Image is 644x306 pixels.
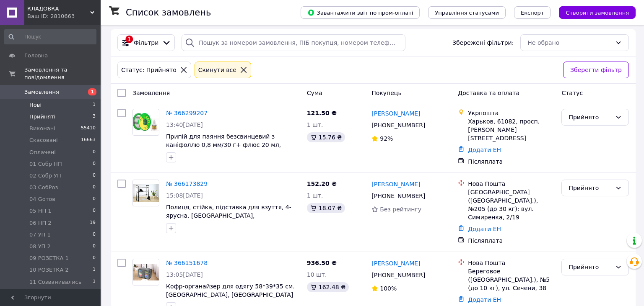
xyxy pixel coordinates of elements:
button: Створити замовлення [559,6,636,19]
span: Зберегти фільтр [570,65,622,75]
div: 15.76 ₴ [307,132,345,142]
button: Управління статусами [428,6,506,19]
span: 10 шт. [307,271,327,278]
a: Полиця, стійка, підставка для взуття, 4-ярусна. [GEOGRAPHIC_DATA], [GEOGRAPHIC_DATA] [166,204,291,227]
div: Післяплата [468,157,555,166]
span: КЛАДОВКА [27,5,90,13]
span: 0 [93,207,96,215]
div: 18.07 ₴ [307,203,345,213]
span: 0 [93,149,96,156]
span: Головна [24,52,48,59]
div: 162.48 ₴ [307,282,349,292]
span: Замовлення [132,90,170,96]
div: Прийнято [569,113,612,122]
a: Фото товару [132,259,159,285]
span: Покупець [371,90,401,96]
span: Скасовані [29,136,58,144]
span: 08 УП 2 [29,243,51,250]
div: Харьков, 61082, просп. [PERSON_NAME][STREET_ADDRESS] [468,117,555,142]
span: Експорт [521,10,544,16]
img: Фото товару [133,111,159,134]
span: 0 [93,195,96,203]
span: 06 НП 2 [29,219,52,227]
a: Створити замовлення [551,9,636,15]
a: Фото товару [132,180,159,206]
span: 07 УП 1 [29,231,51,239]
span: Збережені фільтри: [452,39,514,47]
span: 0 [93,160,96,168]
div: Cкинути все [197,65,238,75]
span: Статус [561,90,583,96]
span: Завантажити звіт по пром-оплаті [307,9,413,16]
span: 3 [93,278,96,286]
a: Додати ЕН [468,147,501,153]
span: [PHONE_NUMBER] [371,272,425,278]
a: Кофр-органайзер для одягу 58*39*35 см. [GEOGRAPHIC_DATA], [GEOGRAPHIC_DATA] [166,283,295,298]
h1: Список замовлень [126,8,211,18]
span: Фільтри [134,39,158,47]
span: 1 шт. [307,121,323,128]
a: № 366151678 [166,260,208,266]
span: 09 РОЗЕТКА 1 [29,255,69,262]
span: 15:08[DATE] [166,192,203,199]
div: Укрпошта [468,109,555,117]
span: 10 РОЗЕТКА 2 [29,266,69,274]
input: Пошук за номером замовлення, ПІБ покупця, номером телефону, Email, номером накладної [182,34,405,51]
a: № 366299207 [166,110,208,116]
span: Виконані [29,125,55,132]
div: Післяплата [468,237,555,245]
img: Фото товару [133,264,159,280]
span: 03 CобРоз [29,184,58,191]
span: Cума [307,90,322,96]
span: Доставка та оплата [458,90,519,96]
button: Зберегти фільтр [563,62,629,78]
div: Нова Пошта [468,180,555,188]
span: 13:05[DATE] [166,271,203,278]
span: 92% [380,135,393,142]
span: 1 [88,88,96,95]
a: Припій для паяння безсвинцевий з каніфоллю 0,8 мм/30 г+ флюс 20 мл, Кладовка [166,133,281,157]
a: [PERSON_NAME] [371,180,420,188]
span: 19 [90,219,96,227]
button: Завантажити звіт по пром-оплаті [301,6,420,19]
a: [PERSON_NAME] [371,109,420,118]
span: 55410 [81,125,96,132]
span: 1 [93,101,96,109]
span: 01 Cобр НП [29,160,62,168]
span: [PHONE_NUMBER] [371,193,425,199]
img: Фото товару [133,184,159,202]
span: Оплачені [29,149,56,156]
button: Експорт [514,6,551,19]
a: Фото товару [132,109,159,136]
span: Замовлення [24,88,59,96]
div: Прийнято [569,262,612,272]
span: 152.20 ₴ [307,180,337,187]
div: Не обрано [527,38,612,47]
div: Статус: Прийнято [119,65,178,75]
span: 0 [93,243,96,250]
span: 16663 [81,136,96,144]
span: 100% [380,285,397,292]
span: 0 [93,231,96,239]
span: Замовлення та повідомлення [24,66,101,81]
span: 04 Gотов [29,195,55,203]
div: Ваш ID: 2810663 [27,13,101,20]
span: 0 [93,255,96,262]
a: № 366173829 [166,180,208,187]
span: Прийняті [29,113,55,121]
span: 1 шт. [307,192,323,199]
div: Береговое ([GEOGRAPHIC_DATA].), №5 (до 10 кг), ул. Сечени, 38 [468,267,555,292]
a: [PERSON_NAME] [371,259,420,267]
a: Додати ЕН [468,226,501,232]
span: 02 Cобр УП [29,172,61,180]
div: Нова Пошта [468,259,555,267]
a: Додати ЕН [468,296,501,303]
span: 1 [93,266,96,274]
span: 121.50 ₴ [307,110,337,116]
span: Нові [29,101,42,109]
span: 11 Созванивались [29,278,81,286]
input: Пошук [4,29,96,44]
